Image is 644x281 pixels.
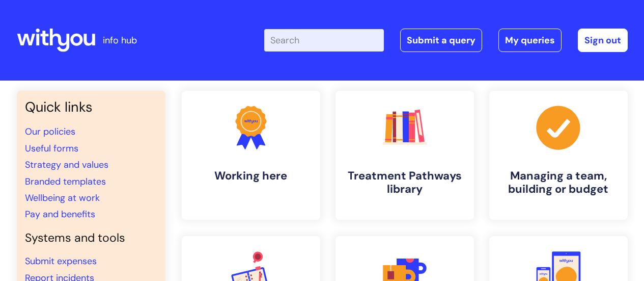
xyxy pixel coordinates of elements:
a: Pay and benefits [25,208,95,220]
a: Submit expenses [25,255,97,267]
a: Working here [182,91,320,220]
a: Wellbeing at work [25,192,100,204]
a: Submit a query [400,29,482,52]
a: Managing a team, building or budget [489,91,628,220]
h4: Systems and tools [25,231,157,245]
a: Treatment Pathways library [335,91,474,220]
a: Branded templates [25,175,106,188]
h4: Working here [190,169,312,183]
h4: Managing a team, building or budget [497,169,620,196]
input: Search [264,29,384,52]
div: | - [264,29,628,52]
a: Our policies [25,125,75,138]
a: Strategy and values [25,159,108,171]
a: Sign out [578,29,628,52]
h3: Quick links [25,99,157,115]
a: My queries [498,29,562,52]
p: info hub [103,32,137,48]
a: Useful forms [25,142,78,155]
h4: Treatment Pathways library [344,169,466,196]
